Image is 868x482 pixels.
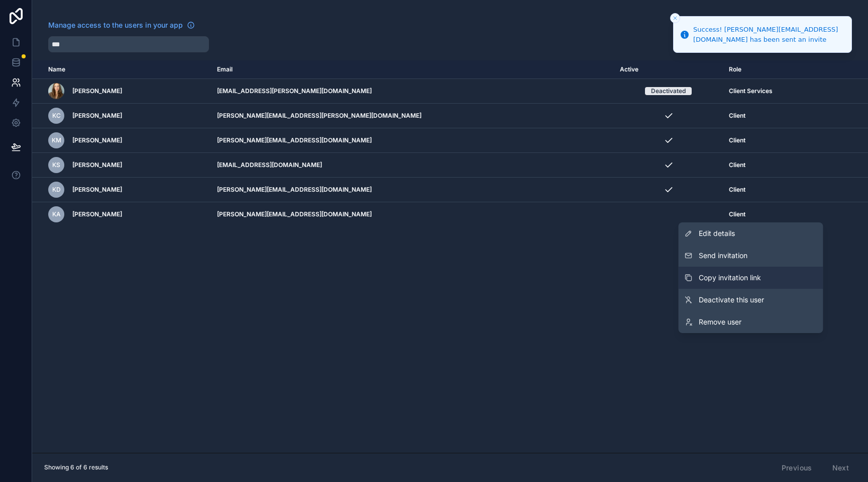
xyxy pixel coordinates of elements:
td: [PERSON_NAME][EMAIL_ADDRESS][DOMAIN_NAME] [211,178,614,202]
span: Client [729,186,745,194]
span: [PERSON_NAME] [72,136,122,144]
span: [PERSON_NAME] [72,112,122,120]
span: Client [729,210,745,218]
span: KM [52,136,61,144]
td: [EMAIL_ADDRESS][PERSON_NAME][DOMAIN_NAME] [211,79,614,104]
div: Success! [PERSON_NAME][EMAIL_ADDRESS][DOMAIN_NAME] has been sent an invite [693,25,843,44]
span: Client Services [729,87,773,95]
a: Edit details [679,222,823,245]
button: Close toast [670,13,680,23]
a: Manage access to the users in your app [48,20,195,30]
th: Email [211,60,614,79]
span: [PERSON_NAME] [72,186,122,194]
span: Deactivate this user [699,295,764,305]
td: [PERSON_NAME][EMAIL_ADDRESS][PERSON_NAME][DOMAIN_NAME] [211,104,614,128]
span: KD [52,186,61,194]
span: KC [52,112,61,120]
span: [PERSON_NAME] [72,161,122,169]
span: KA [52,210,61,218]
div: scrollable content [32,60,868,453]
span: Showing 6 of 6 results [44,463,108,471]
span: KS [52,161,60,169]
td: [EMAIL_ADDRESS][DOMAIN_NAME] [211,153,614,178]
th: Active [614,60,723,79]
button: Send invitation [679,245,823,267]
a: Deactivate this user [679,289,823,311]
td: [PERSON_NAME][EMAIL_ADDRESS][DOMAIN_NAME] [211,128,614,153]
a: Remove user [679,311,823,333]
span: Copy invitation link [699,273,761,283]
div: Deactivated [651,87,686,95]
span: [PERSON_NAME] [72,210,122,218]
span: Edit details [699,228,735,238]
span: Send invitation [699,251,747,261]
button: Copy invitation link [679,267,823,289]
td: [PERSON_NAME][EMAIL_ADDRESS][DOMAIN_NAME] [211,202,614,227]
th: Name [32,60,211,79]
th: Role [723,60,827,79]
span: Client [729,112,745,120]
span: Client [729,161,745,169]
span: Client [729,136,745,144]
span: [PERSON_NAME] [72,87,122,95]
span: Remove user [699,317,741,327]
span: Manage access to the users in your app [48,20,183,30]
